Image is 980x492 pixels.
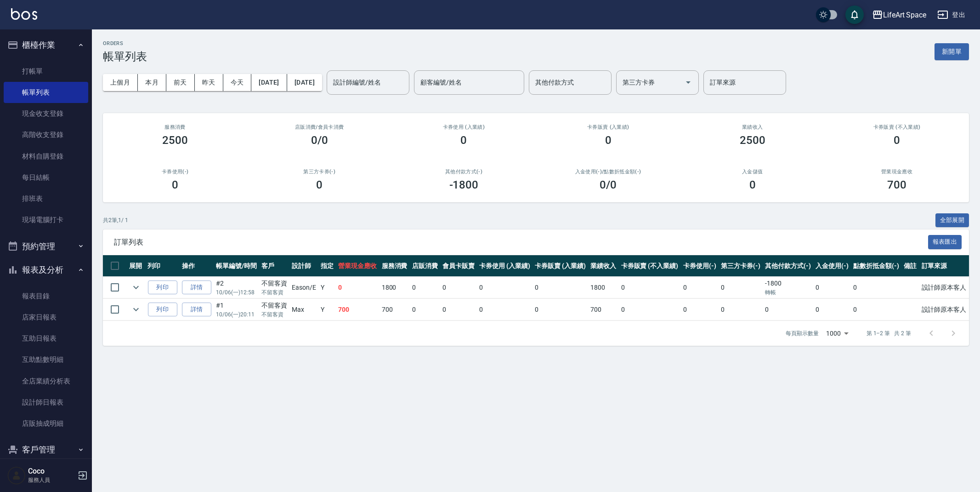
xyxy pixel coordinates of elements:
[547,169,669,175] h2: 入金使用(-) /點數折抵金額(-)
[851,299,901,320] td: 0
[935,43,969,60] button: 新開單
[851,277,901,298] td: 0
[851,255,901,277] th: 點數折抵金額(-)
[477,299,532,320] td: 0
[4,188,88,209] a: 排班表
[214,277,259,298] td: #2
[7,466,26,485] img: Person
[336,277,379,298] td: 0
[619,255,681,277] th: 卡券販賣 (不入業績)
[4,371,88,392] a: 全店業績分析表
[867,329,911,338] p: 第 1–2 筆 共 2 筆
[763,255,813,277] th: 其他付款方式(-)
[216,288,257,297] p: 10/06 (一) 12:58
[318,299,336,320] td: Y
[28,476,75,484] p: 服務人員
[316,178,323,191] h3: 0
[740,134,765,147] h3: 2500
[935,213,969,228] button: 全部展開
[259,255,289,277] th: 客戶
[763,277,813,298] td: -1800
[836,169,958,175] h2: 營業現金應收
[180,255,214,277] th: 操作
[380,277,410,298] td: 1800
[261,279,287,288] div: 不留客資
[311,134,328,147] h3: 0/0
[103,40,147,46] h2: ORDERS
[182,280,211,295] a: 詳情
[763,299,813,320] td: 0
[532,255,588,277] th: 卡券販賣 (入業績)
[223,74,252,91] button: 今天
[919,255,969,277] th: 訂單來源
[251,74,287,91] button: [DATE]
[162,134,188,147] h3: 2500
[813,255,851,277] th: 入金使用(-)
[460,134,467,147] h3: 0
[935,47,969,56] a: 新開單
[214,299,259,320] td: #1
[287,74,322,91] button: [DATE]
[681,255,719,277] th: 卡券使用(-)
[532,299,588,320] td: 0
[532,277,588,298] td: 0
[4,286,88,307] a: 報表目錄
[4,438,88,462] button: 客戶管理
[901,255,919,277] th: 備註
[410,255,440,277] th: 店販消費
[4,209,88,230] a: 現場電腦打卡
[129,303,143,316] button: expand row
[138,74,166,91] button: 本月
[4,61,88,82] a: 打帳單
[182,303,211,317] a: 詳情
[166,74,195,91] button: 前天
[103,74,138,91] button: 上個月
[845,6,864,24] button: save
[28,467,75,476] h5: Coco
[114,238,928,247] span: 訂單列表
[289,299,318,320] td: Max
[4,258,88,282] button: 報表及分析
[4,349,88,370] a: 互助點數明細
[129,280,143,294] button: expand row
[681,75,696,90] button: Open
[318,277,336,298] td: Y
[380,299,410,320] td: 700
[4,307,88,328] a: 店家日報表
[402,124,525,130] h2: 卡券使用 (入業績)
[588,299,618,320] td: 700
[261,310,287,319] p: 不留客資
[289,255,318,277] th: 設計師
[261,288,287,297] p: 不留客資
[836,124,958,130] h2: 卡券販賣 (不入業績)
[691,124,814,130] h2: 業績收入
[765,288,811,297] p: 轉帳
[883,9,926,21] div: LifeArt Space
[719,299,763,320] td: 0
[4,33,88,57] button: 櫃檯作業
[172,178,178,191] h3: 0
[719,277,763,298] td: 0
[289,277,318,298] td: Eason /E
[868,6,930,24] button: LifeArt Space
[127,255,145,277] th: 展開
[216,310,257,319] p: 10/06 (一) 20:11
[114,124,236,130] h3: 服務消費
[681,299,719,320] td: 0
[928,235,962,249] button: 報表匯出
[440,299,477,320] td: 0
[258,169,380,175] h2: 第三方卡券(-)
[261,301,287,310] div: 不留客資
[605,134,612,147] h3: 0
[619,277,681,298] td: 0
[103,50,147,63] h3: 帳單列表
[822,321,852,346] div: 1000
[691,169,814,175] h2: 入金儲值
[547,124,669,130] h2: 卡券販賣 (入業績)
[410,277,440,298] td: 0
[619,299,681,320] td: 0
[336,299,379,320] td: 700
[114,169,236,175] h2: 卡券使用(-)
[318,255,336,277] th: 指定
[336,255,379,277] th: 營業現金應收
